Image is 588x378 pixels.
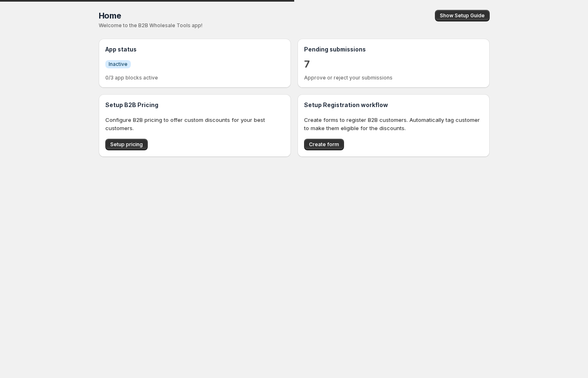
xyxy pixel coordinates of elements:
p: Create forms to register B2B customers. Automatically tag customer to make them eligible for the ... [304,116,483,132]
span: Show Setup Guide [440,12,485,19]
span: Inactive [109,61,128,68]
a: 7 [304,58,310,71]
button: Create form [304,139,344,150]
p: Configure B2B pricing to offer custom discounts for your best customers. [105,116,284,132]
p: 0/3 app blocks active [105,75,284,81]
span: Setup pricing [110,141,143,148]
h3: Pending submissions [304,45,483,54]
span: Create form [309,141,339,148]
p: Approve or reject your submissions [304,75,483,81]
button: Setup pricing [105,139,148,150]
button: Show Setup Guide [435,10,490,21]
span: Home [99,11,121,21]
h3: App status [105,45,284,54]
h3: Setup Registration workflow [304,101,483,109]
h3: Setup B2B Pricing [105,101,284,109]
p: Welcome to the B2B Wholesale Tools app! [99,22,314,29]
a: InfoInactive [105,60,131,68]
